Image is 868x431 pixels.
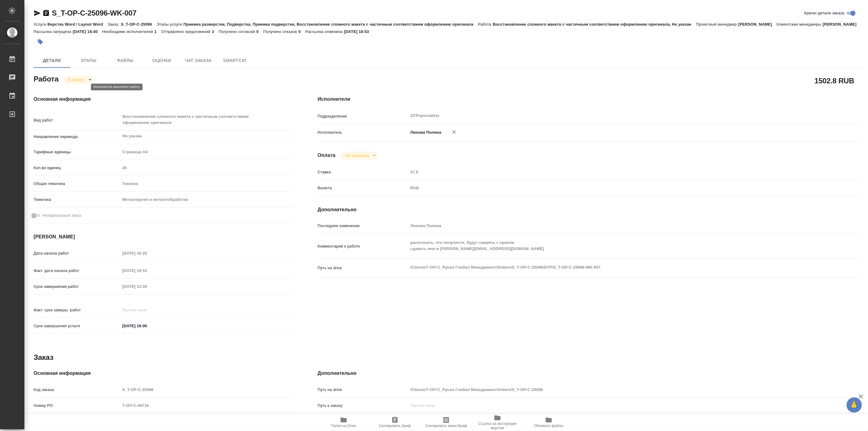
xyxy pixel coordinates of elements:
[34,370,293,377] h4: Основная информация
[47,22,107,27] p: Верстка Word / Layout Word
[263,29,298,34] p: Получено отказов
[120,306,174,314] input: Пустое поле
[34,268,120,274] p: Факт. дата начала работ
[120,401,293,410] input: Пустое поле
[63,76,94,84] div: В работе
[161,29,212,34] p: Отправлено предложений
[318,113,408,119] p: Подразделение
[421,414,472,431] button: Скопировать мини-бриф
[478,22,493,27] p: Работа
[108,22,121,27] p: Заказ:
[447,125,461,139] button: Удалить исполнителя
[472,414,523,431] button: Ссылка на инструкции верстки
[318,370,861,377] h4: Дополнительно
[120,266,174,275] input: Пустое поле
[120,179,293,189] div: Техника
[34,323,120,329] p: Срок завершения услуги
[66,77,86,82] button: В работе
[408,237,816,254] textarea: распознать, что получится, будут сверять с оригом сдавать мне и [PERSON_NAME][EMAIL_ADDRESS][DOMA...
[318,169,408,175] p: Ставка
[340,151,378,160] div: В работе
[318,387,408,393] p: Путь на drive
[34,284,120,290] p: Срок завершения работ
[318,152,336,159] h4: Оплата
[476,422,519,430] span: Ссылка на инструкции верстки
[408,401,816,410] input: Пустое поле
[42,212,81,219] span: Нотариальный заказ
[823,22,861,27] p: [PERSON_NAME]
[34,149,120,155] p: Тарифные единицы
[34,197,120,203] p: Тематика
[318,243,408,249] p: Комментарий к работе
[298,29,305,34] p: 0
[219,29,257,34] p: Получено согласий
[34,307,120,313] p: Факт. срок заверш. работ
[34,387,120,393] p: Код заказа
[147,57,176,64] span: Оценки
[34,22,47,27] p: Услуга
[408,129,442,136] p: Линова Полина
[847,397,862,413] button: 🙏
[212,29,219,34] p: 3
[120,385,293,394] input: Пустое поле
[120,194,293,205] div: Металлургия и металлобработка
[815,75,854,86] h2: 1502.8 RUB
[331,424,356,428] span: Папка на Drive
[318,265,408,271] p: Путь на drive
[120,163,293,172] input: Пустое поле
[154,29,161,34] p: 1
[34,250,120,256] p: Дата начала работ
[120,321,174,330] input: ✎ Введи что-нибудь
[34,181,120,187] p: Общая тематика
[34,165,120,171] p: Кол-во единиц
[408,385,816,394] input: Пустое поле
[34,73,59,84] h2: Работа
[318,96,861,103] h4: Исполнители
[34,96,293,103] h4: Основная информация
[344,29,374,34] p: [DATE] 18:53
[34,403,120,409] p: Номер РО
[102,29,154,34] p: Необходимо исполнителей
[183,22,478,27] p: Приемка разверстки, Подверстка, Приемка подверстки, Восстановление сложного макета с частичным со...
[34,353,53,362] h2: Заказ
[408,221,816,230] input: Пустое поле
[523,414,574,431] button: Обновить файлы
[318,185,408,191] p: Валюта
[408,262,816,273] textarea: /Clients/Т-ОП-С_Русал Глобал Менеджмент/Orders/S_T-OP-C-25096/DTP/S_T-OP-C-25096-WK-007
[318,129,408,136] p: Исполнитель
[34,134,120,140] p: Направление перевода
[37,57,67,64] span: Детали
[804,10,844,16] span: Кратко детали заказа
[34,29,73,34] p: Рассылка запущена
[318,414,369,431] button: Папка на Drive
[42,9,50,17] button: Скопировать ссылку
[318,206,861,213] h4: Дополнительно
[73,29,102,34] p: [DATE] 18:40
[121,22,157,27] p: S_T-OP-C-25096
[369,414,421,431] button: Скопировать бриф
[696,22,738,27] p: Проектный менеджер
[849,399,859,411] span: 🙏
[120,147,293,157] div: Страница А4
[34,233,293,241] h4: [PERSON_NAME]
[534,424,564,428] span: Обновить файлы
[738,22,777,27] p: [PERSON_NAME]
[34,9,41,17] button: Скопировать ссылку для ЯМессенджера
[120,249,174,258] input: Пустое поле
[777,22,823,27] p: Клиентские менеджеры
[110,57,140,64] span: Файлы
[52,9,136,17] a: S_T-OP-C-25096-WK-007
[256,29,263,34] p: 0
[318,403,408,409] p: Путь к заказу
[74,57,103,64] span: Этапы
[318,223,408,229] p: Последнее изменение
[220,57,250,64] span: SmartCat
[343,153,371,158] button: Не оплачена
[379,424,411,428] span: Скопировать бриф
[34,35,47,49] button: Добавить тэг
[408,168,816,176] input: Пустое поле
[184,57,213,64] span: Чат заказа
[34,117,120,123] p: Вид работ
[305,29,344,34] p: Рассылка отменена
[408,183,816,193] div: RUB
